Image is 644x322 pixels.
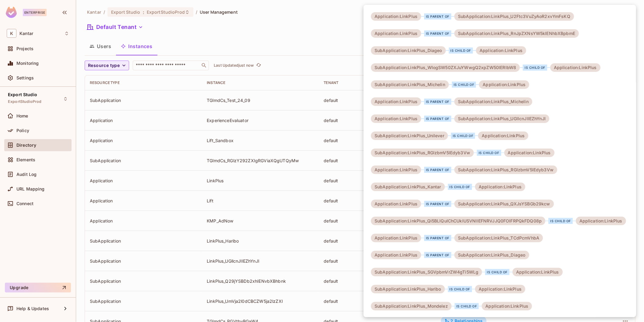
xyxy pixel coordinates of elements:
div: SubApplication:LinkPlus_Michelin [454,97,532,106]
div: SubApplication:LinkPlus_Haribo [371,285,445,293]
div: is child of [451,133,475,139]
div: is child of [455,303,479,309]
div: Application:LinkPlus [482,302,532,310]
div: Application:LinkPlus [371,234,421,242]
div: is child of [485,269,509,275]
div: is child of [452,82,476,88]
div: is child of [523,65,547,71]
div: is child of [448,184,472,190]
div: SubApplication:LinkPlus_RGlzbmV5IEdyb3Vw [371,149,474,157]
div: Application:LinkPlus [475,285,525,293]
div: is parent of [424,13,451,19]
div: SubApplication:LinkPlus_RGlzbmV5IEdyb3Vw [454,166,557,174]
div: Application:LinkPlus [371,97,421,106]
div: SubApplication:LinkPlus_Diageo [371,46,446,55]
div: Application:LinkPlus [512,268,563,276]
div: SubApplication:LinkPlus_Qi5BLlQuIChCUklUSVNIIEFNRVJJQ0FOIFRPQkFDQ08p [371,217,545,225]
div: SubApplication:LinkPlus_Mondelez [371,302,452,310]
div: SubApplication:LinkPlus_WlogSW50ZXJuYWwgQ2xpZW50IERlbW8 [371,63,520,72]
div: SubApplication:LinkPlus_RnJpZXNsYW5kIENhbXBpbmE [454,29,579,38]
div: is parent of [424,235,451,241]
div: SubApplication:LinkPlus_UGllcnJlIEZhYnJl [454,114,549,123]
div: is child of [548,218,573,224]
div: is parent of [424,167,451,173]
div: is parent of [424,201,451,207]
div: Application:LinkPlus [371,251,421,259]
div: Application:LinkPlus [478,131,528,140]
div: SubApplication:LinkPlus_Michelin [371,80,449,89]
div: is child of [477,150,501,156]
div: Application:LinkPlus [371,114,421,123]
div: is child of [448,286,472,292]
div: Application:LinkPlus [475,183,525,191]
div: SubApplication:LinkPlus_QXJsYSBGb29kcw [454,200,554,208]
div: SubApplication:LinkPlus_Diageo [454,251,529,259]
div: Application:LinkPlus [371,29,421,38]
div: is parent of [424,252,451,258]
div: Application:LinkPlus [371,12,421,21]
div: SubApplication:LinkPlus_Kantar [371,183,445,191]
div: Application:LinkPlus [479,80,529,89]
div: is parent of [424,30,451,37]
div: SubApplication:LinkPlus_TCdPcmVhbA [454,234,543,242]
div: is parent of [424,99,451,105]
div: Application:LinkPlus [371,200,421,208]
div: Application:LinkPlus [550,63,600,72]
div: Application:LinkPlus [371,166,421,174]
div: SubApplication:LinkPlus_Unilever [371,131,448,140]
div: SubApplication:LinkPlus_U2Ftc3VuZyAoR2xvYmFsKQ [454,12,574,21]
div: Application:LinkPlus [576,217,626,225]
div: is child of [449,47,473,54]
div: is parent of [424,116,451,122]
div: SubApplication:LinkPlus_SGVpbmVrZW4gTi5WLg [371,268,482,276]
div: Application:LinkPlus [504,149,554,157]
div: Application:LinkPlus [476,46,526,55]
